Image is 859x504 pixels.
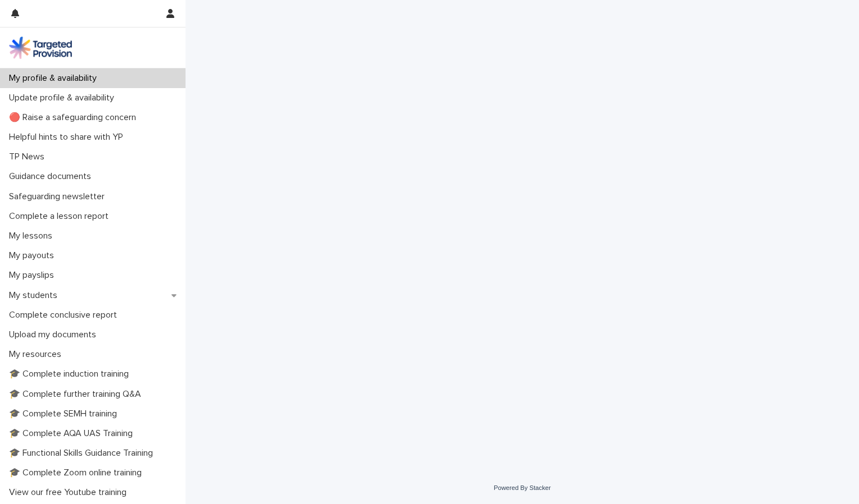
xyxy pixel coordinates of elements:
p: Update profile & availability [4,93,123,103]
img: M5nRWzHhSzIhMunXDL62 [9,36,72,59]
p: Helpful hints to share with YP [4,132,132,143]
p: My profile & availability [4,73,106,84]
a: Powered By Stacker [494,484,550,491]
p: Complete a lesson report [4,211,117,222]
p: 🎓 Complete further training Q&A [4,389,150,400]
p: Upload my documents [4,329,105,340]
p: My students [4,290,66,301]
p: TP News [4,152,53,162]
p: 🎓 Functional Skills Guidance Training [4,448,162,459]
p: My lessons [4,231,61,241]
p: 🎓 Complete SEMH training [4,409,126,419]
p: Guidance documents [4,171,100,182]
p: 🔴 Raise a safeguarding concern [4,112,145,123]
p: Safeguarding newsletter [4,191,114,202]
p: My resources [4,349,70,360]
p: 🎓 Complete AQA UAS Training [4,428,142,439]
p: 🎓 Complete induction training [4,369,138,379]
p: View our free Youtube training [4,487,135,498]
p: Complete conclusive report [4,310,126,320]
p: 🎓 Complete Zoom online training [4,468,151,478]
p: My payouts [4,250,63,261]
p: My payslips [4,270,63,281]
